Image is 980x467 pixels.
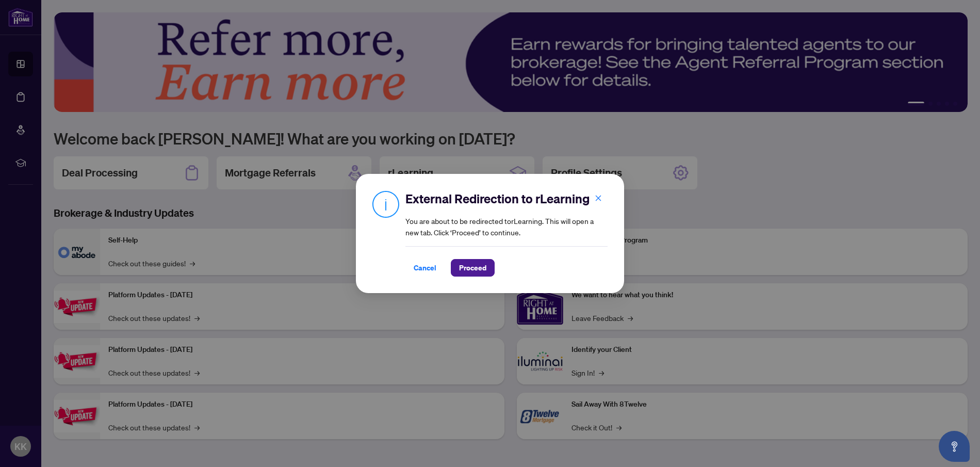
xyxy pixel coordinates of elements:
div: You are about to be redirected to rLearning . This will open a new tab. Click ‘Proceed’ to continue. [405,190,608,277]
h2: External Redirection to rLearning [405,190,608,207]
button: Proceed [451,259,495,277]
button: Open asap [939,431,970,462]
button: Cancel [405,259,445,277]
img: Info Icon [372,190,399,218]
span: close [595,195,602,202]
span: Cancel [414,260,436,276]
span: Proceed [459,260,486,276]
